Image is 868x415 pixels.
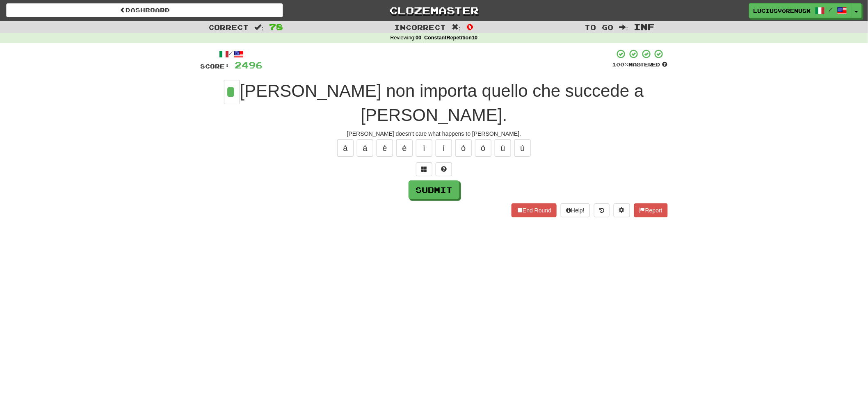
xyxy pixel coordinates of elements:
div: / [200,49,263,59]
button: è [377,139,393,157]
span: : [452,24,461,31]
strong: 00_ConstantRepetition10 [416,35,477,41]
a: Clozemaster [295,3,572,18]
button: Switch sentence to multiple choice alt+p [416,162,432,176]
button: Help! [561,203,590,217]
span: Incorrect [395,23,446,31]
span: 0 [466,22,473,32]
span: 78 [269,22,283,32]
button: ò [455,139,472,157]
button: ú [514,139,531,157]
button: á [357,139,373,157]
button: ù [495,139,511,157]
button: Submit [409,180,459,199]
span: 100 % [612,61,628,68]
span: : [619,24,628,31]
span: Score: [200,63,230,70]
div: Mastered [612,61,668,68]
span: / [829,7,833,12]
button: ì [416,139,432,157]
button: í [436,139,452,157]
button: Report [634,203,668,217]
span: Correct [209,23,249,31]
span: 2496 [235,60,263,70]
div: [PERSON_NAME] doesn't care what happens to [PERSON_NAME]. [200,130,668,138]
span: : [255,24,264,31]
span: LuciusVorenusX [754,7,811,14]
button: à [337,139,354,157]
button: Round history (alt+y) [594,203,610,217]
span: [PERSON_NAME] non importa quello che succede a [PERSON_NAME]. [240,81,644,125]
button: ó [475,139,491,157]
a: LuciusVorenusX / [749,3,852,18]
button: Single letter hint - you only get 1 per sentence and score half the points! alt+h [436,162,452,176]
span: Inf [634,22,655,32]
span: To go [585,23,614,31]
button: é [396,139,413,157]
a: Dashboard [6,3,283,17]
button: End Round [512,203,557,217]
